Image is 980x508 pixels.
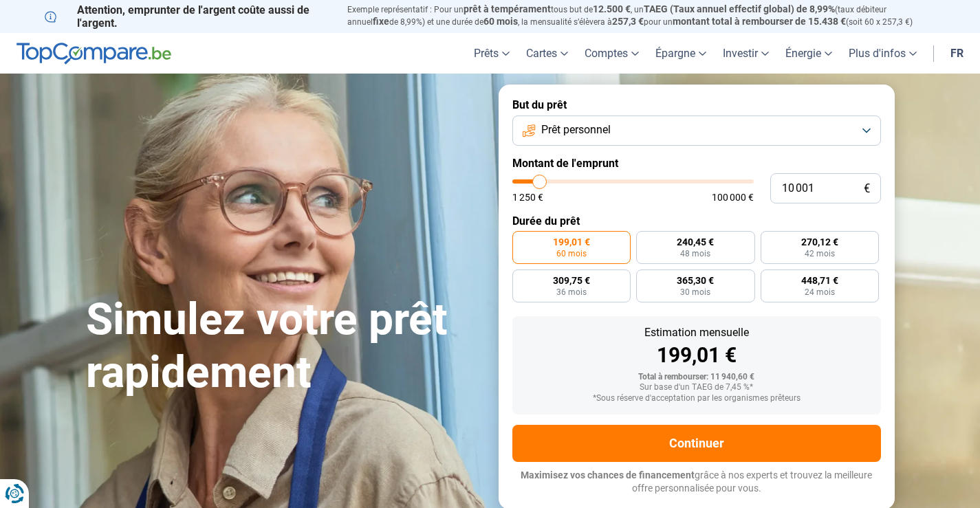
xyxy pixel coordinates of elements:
[512,192,543,202] span: 1 250 €
[864,183,870,195] span: €
[523,394,870,404] div: *Sous réserve d'acceptation par les organismes prêteurs
[677,276,714,285] span: 365,30 €
[86,294,482,399] h1: Simulez votre prêt rapidement
[801,237,838,247] span: 270,12 €
[647,33,715,74] a: Épargne
[612,16,644,27] span: 257,3 €
[777,33,840,74] a: Énergie
[680,288,710,296] span: 30 mois
[553,237,590,247] span: 199,01 €
[518,33,576,74] a: Cartes
[556,250,587,258] span: 60 mois
[942,33,972,74] a: fr
[347,3,936,28] p: Exemple représentatif : Pour un tous but de , un (taux débiteur annuel de 8,99%) et une durée de ...
[512,115,881,146] button: Prêt personnel
[556,288,587,296] span: 36 mois
[512,157,881,170] label: Montant de l'emprunt
[576,33,647,74] a: Comptes
[523,383,870,393] div: Sur base d'un TAEG de 7,45 %*
[512,469,881,496] p: grâce à nos experts et trouvez la meilleure offre personnalisée pour vous.
[553,276,590,285] span: 309,75 €
[45,3,331,30] p: Attention, emprunter de l'argent coûte aussi de l'argent.
[680,250,710,258] span: 48 mois
[523,345,870,366] div: 199,01 €
[805,250,835,258] span: 42 mois
[593,3,631,14] span: 12.500 €
[466,33,518,74] a: Prêts
[483,16,518,27] span: 60 mois
[521,470,695,481] span: Maximisez vos chances de financement
[541,122,611,137] span: Prêt personnel
[523,373,870,382] div: Total à rembourser: 11 940,60 €
[840,33,925,74] a: Plus d'infos
[673,16,846,27] span: montant total à rembourser de 15.438 €
[464,3,551,14] span: prêt à tempérament
[512,214,881,228] label: Durée du prêt
[801,276,838,285] span: 448,71 €
[523,327,870,338] div: Estimation mensuelle
[712,192,754,202] span: 100 000 €
[17,43,171,65] img: TopCompare
[644,3,835,14] span: TAEG (Taux annuel effectif global) de 8,99%
[373,16,389,27] span: fixe
[512,425,881,462] button: Continuer
[677,237,714,247] span: 240,45 €
[512,98,881,111] label: But du prêt
[805,288,835,296] span: 24 mois
[715,33,777,74] a: Investir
